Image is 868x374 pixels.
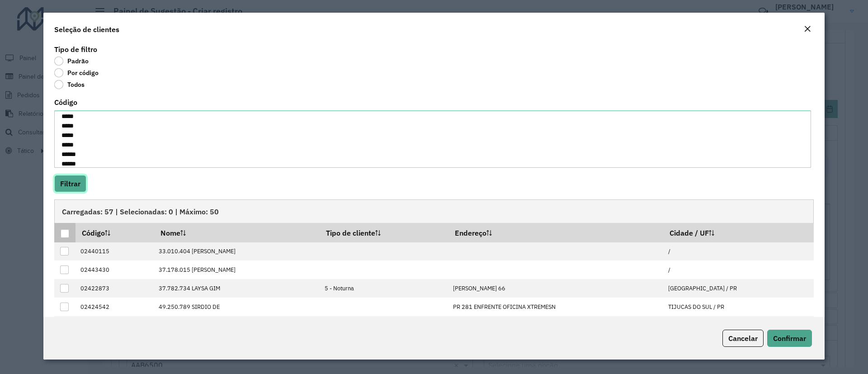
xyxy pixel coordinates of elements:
[54,80,85,89] label: Todos
[154,298,320,316] td: 49.250.789 SIRDIO DE
[154,242,320,261] td: 33.010.404 [PERSON_NAME]
[801,24,814,35] button: Close
[664,242,814,261] td: /
[773,334,806,343] span: Confirmar
[448,279,664,298] td: [PERSON_NAME] 66
[154,260,320,279] td: 37.178.015 [PERSON_NAME]
[54,199,814,223] div: Carregadas: 57 | Selecionadas: 0 | Máximo: 50
[75,223,154,242] th: Código
[75,242,154,261] td: 02440115
[154,279,320,298] td: 37.782.734 LAYSA GIM
[154,316,320,335] td: 50.428.479 CAMILA DE
[75,279,154,298] td: 02422873
[154,223,320,242] th: Nome
[320,223,448,242] th: Tipo de cliente
[448,298,664,316] td: PR 281 ENFRENTE OFICINA XTREMESN
[54,175,86,192] button: Filtrar
[448,223,664,242] th: Endereço
[767,330,812,347] button: Confirmar
[75,260,154,279] td: 02443430
[54,97,77,108] label: Código
[448,316,664,335] td: [PERSON_NAME] 1136
[75,316,154,335] td: 02426245
[804,25,811,33] em: Fechar
[664,316,814,335] td: [GEOGRAPHIC_DATA] / PR
[664,223,814,242] th: Cidade / UF
[54,44,97,55] label: Tipo de filtro
[728,334,758,343] span: Cancelar
[664,260,814,279] td: /
[75,298,154,316] td: 02424542
[722,330,764,347] button: Cancelar
[54,68,99,77] label: Por código
[664,279,814,298] td: [GEOGRAPHIC_DATA] / PR
[664,298,814,316] td: TIJUCAS DO SUL / PR
[320,279,448,298] td: 5 - Noturna
[54,57,89,66] label: Padrão
[54,24,119,35] h4: Seleção de clientes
